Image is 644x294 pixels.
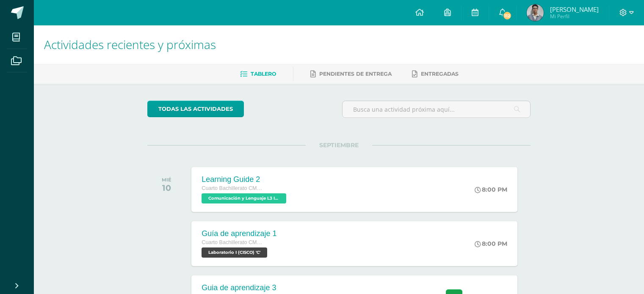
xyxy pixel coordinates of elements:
span: [PERSON_NAME] [550,5,599,14]
span: Laboratorio I (CISCO) 'C' [202,247,267,258]
div: Guia de aprendizaje 3 [202,283,276,292]
span: Pendientes de entrega [319,71,392,77]
div: Guía de aprendizaje 1 [202,229,276,238]
div: 10 [162,183,171,193]
span: SEPTIEMBRE [306,141,372,149]
span: Cuarto Bachillerato CMP Bachillerato en CCLL con Orientación en Computación [202,239,265,245]
div: 8:00 PM [475,240,507,247]
div: MIÉ [162,177,171,183]
div: 8:00 PM [475,186,507,193]
div: Learning Guide 2 [202,175,288,184]
span: Actividades recientes y próximas [44,36,216,52]
span: 112 [503,11,512,20]
span: Mi Perfil [550,13,599,20]
a: todas las Actividades [147,101,244,117]
a: Pendientes de entrega [310,67,392,81]
input: Busca una actividad próxima aquí... [343,101,530,118]
a: Tablero [240,67,276,81]
span: Tablero [251,71,276,77]
span: Entregadas [421,71,459,77]
img: 0ed5822ccece5f047ed1193a068427ae.png [527,4,544,21]
span: Comunicación y Lenguaje L3 Inglés 'C' [202,193,286,203]
a: Entregadas [412,67,459,81]
span: Cuarto Bachillerato CMP Bachillerato en CCLL con Orientación en Computación [202,185,265,191]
